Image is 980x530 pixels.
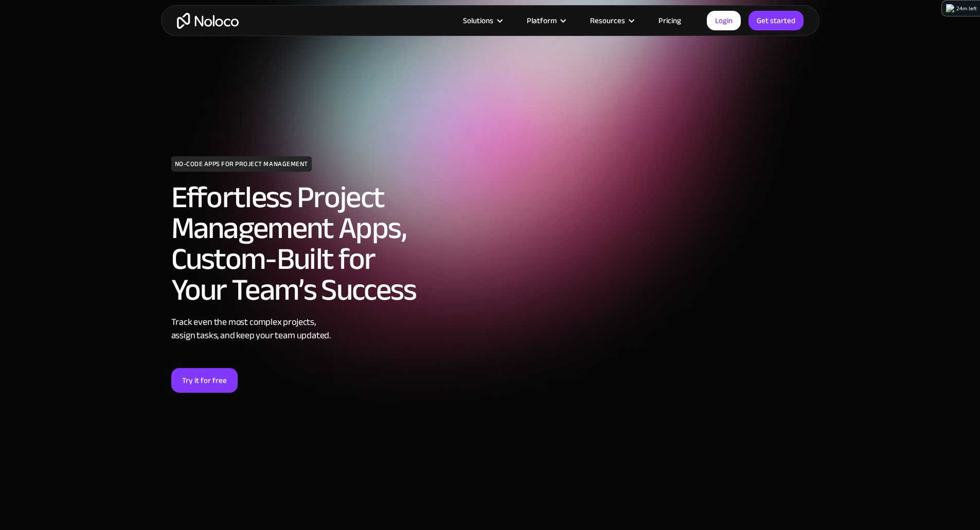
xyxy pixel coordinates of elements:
div: Solutions [463,14,493,27]
a: Try it for free [171,368,238,393]
a: Get started [749,11,804,30]
div: Platform [527,14,557,27]
div: Track even the most complex projects, assign tasks, and keep your team updated. [171,316,485,342]
div: Resources [577,14,646,27]
div: Resources [590,14,625,27]
div: Solutions [450,14,514,27]
a: Pricing [646,14,694,27]
a: home [177,13,239,29]
a: Login [707,11,741,30]
div: Platform [514,14,577,27]
h1: NO-CODE APPS FOR PROJECT MANAGEMENT [171,156,312,172]
img: logo [946,4,954,12]
h2: Effortless Project Management Apps, Custom-Built for Your Team’s Success [171,182,485,305]
div: 24m left [956,4,977,12]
